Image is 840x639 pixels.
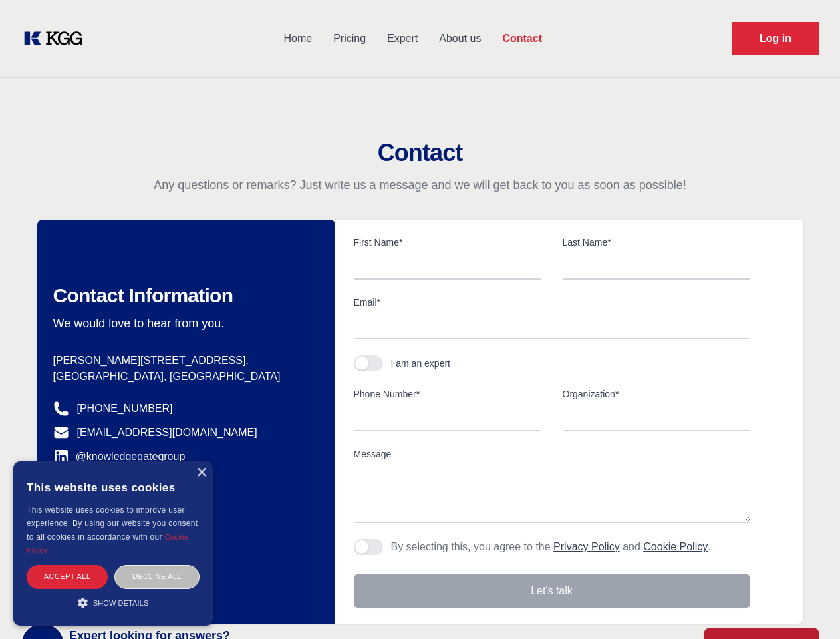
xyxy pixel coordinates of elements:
div: This website uses cookies [27,471,200,503]
a: Pricing [323,21,376,56]
a: Cookie Policy [27,533,189,554]
div: Accept all [27,565,108,588]
iframe: Chat Widget [773,575,840,639]
h2: Contact [16,140,824,166]
h2: Contact Information [53,284,314,308]
p: [PERSON_NAME][STREET_ADDRESS], [53,353,314,369]
a: [PHONE_NUMBER] [77,401,173,417]
button: Let's talk [354,574,750,608]
a: Contact [491,21,553,56]
div: Show details [27,596,200,609]
span: Show details [93,599,149,607]
div: Decline all [114,565,200,588]
label: Phone Number* [354,387,541,401]
label: Email* [354,296,750,309]
p: We would love to hear from you. [53,316,314,331]
a: [EMAIL_ADDRESS][DOMAIN_NAME] [77,425,257,441]
div: Close [196,468,206,478]
a: Request Demo [732,22,819,55]
a: Privacy Policy [553,541,620,552]
a: About us [428,21,491,56]
label: Message [354,447,750,461]
label: Organization* [563,387,750,401]
p: Any questions or remarks? Just write us a message and we will get back to you as soon as possible! [16,177,824,193]
p: By selecting this, you agree to the and . [391,539,711,555]
span: This website uses cookies to improve user experience. By using our website you consent to all coo... [27,505,198,542]
a: @knowledgegategroup [53,449,186,465]
label: Last Name* [563,236,750,249]
div: I am an expert [391,357,451,370]
a: Home [273,21,323,56]
a: KOL Knowledge Platform: Talk to Key External Experts (KEE) [21,28,93,49]
a: Expert [376,21,428,56]
p: [GEOGRAPHIC_DATA], [GEOGRAPHIC_DATA] [53,369,314,385]
a: Cookie Policy [643,541,708,552]
label: First Name* [354,236,541,249]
